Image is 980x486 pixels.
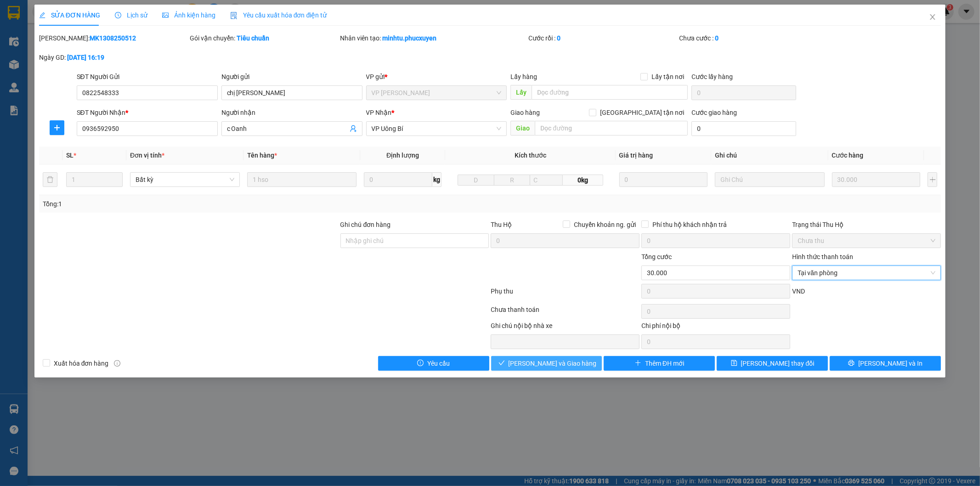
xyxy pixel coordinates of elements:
[50,120,64,135] button: plus
[490,305,641,321] div: Chưa thanh toán
[114,360,120,367] span: info-circle
[535,121,688,136] input: Dọc đường
[39,52,188,62] div: Ngày GD:
[596,107,688,118] span: [GEOGRAPHIC_DATA] tận nơi
[19,43,92,59] strong: 0888 827 827 - 0848 827 827
[372,122,502,136] span: VP Uông Bí
[557,34,561,42] b: 0
[491,321,640,334] div: Ghi chú nội bộ nhà xe
[237,34,269,42] b: Tiêu chuẩn
[383,34,437,42] b: minhtu.phucxuyen
[648,72,688,82] span: Lấy tận nơi
[731,360,737,367] span: save
[509,358,597,368] span: [PERSON_NAME] và Giao hàng
[162,12,169,18] span: picture
[372,86,502,100] span: VP Minh Khai
[491,221,512,228] span: Thu Hộ
[230,12,238,19] img: icon
[798,234,935,248] span: Chưa thu
[190,33,339,43] div: Gói vận chuyển:
[221,107,363,118] div: Người nhận
[340,221,391,228] label: Ghi chú đơn hàng
[792,253,853,260] label: Hình thức thanh toán
[43,199,378,209] div: Tổng: 1
[515,152,546,159] span: Kích thước
[715,34,719,42] b: 0
[10,5,86,24] strong: Công ty TNHH Phúc Xuyên
[378,356,489,371] button: exclamation-circleYêu cầu
[510,121,535,136] span: Giao
[247,172,357,187] input: VD: Bàn, Ghế
[66,152,74,159] span: SL
[635,360,641,367] span: plus
[641,253,672,260] span: Tổng cước
[340,233,489,248] input: Ghi chú đơn hàng
[494,175,531,186] input: R
[115,12,121,18] span: clock-circle
[77,72,218,82] div: SĐT Người Gửi
[90,34,136,42] b: MK1308250512
[230,11,327,19] span: Yêu cầu xuất hóa đơn điện tử
[221,72,363,82] div: Người gửi
[920,5,946,30] button: Close
[691,73,733,80] label: Cước lấy hàng
[645,358,684,368] span: Thêm ĐH mới
[39,12,45,18] span: edit
[604,356,715,371] button: plusThêm ĐH mới
[532,85,688,100] input: Dọc đường
[350,125,357,132] span: user-add
[39,33,188,43] div: [PERSON_NAME]:
[798,266,935,280] span: Tại văn phòng
[641,321,790,334] div: Chi phí nội bộ
[528,33,677,43] div: Cước rồi :
[792,220,941,230] div: Trạng thái Thu Hộ
[928,172,938,187] button: plus
[366,109,392,116] span: VP Nhận
[619,152,653,159] span: Giá trị hàng
[247,152,277,159] span: Tên hàng
[5,35,92,51] strong: 024 3236 3236 -
[563,175,603,186] span: 0kg
[741,358,815,368] span: [PERSON_NAME] thay đổi
[67,54,104,61] b: [DATE] 16:19
[858,358,923,368] span: [PERSON_NAME] và In
[386,152,419,159] span: Định lượng
[530,175,563,186] input: C
[715,172,825,187] input: Ghi Chú
[490,286,641,302] div: Phụ thu
[340,33,527,43] div: Nhân viên tạo:
[136,173,234,186] span: Bất kỳ
[717,356,828,371] button: save[PERSON_NAME] thay đổi
[832,172,920,187] input: 0
[50,124,64,131] span: plus
[649,220,731,230] span: Phí thu hộ khách nhận trả
[115,11,147,19] span: Lịch sử
[130,152,164,159] span: Đơn vị tính
[570,220,640,230] span: Chuyển khoản ng. gửi
[162,11,215,19] span: Ảnh kiện hàng
[619,172,708,187] input: 0
[50,358,113,368] span: Xuất hóa đơn hàng
[491,356,602,371] button: check[PERSON_NAME] và Giao hàng
[427,358,450,368] span: Yêu cầu
[691,121,796,136] input: Cước giao hàng
[848,360,855,367] span: printer
[830,356,941,371] button: printer[PERSON_NAME] và In
[711,147,828,164] th: Ghi chú
[832,152,864,159] span: Cước hàng
[366,72,507,82] div: VP gửi
[458,175,494,186] input: D
[77,107,218,118] div: SĐT Người Nhận
[679,33,828,43] div: Chưa cước :
[39,11,100,19] span: SỬA ĐƠN HÀNG
[691,109,737,116] label: Cước giao hàng
[510,73,537,80] span: Lấy hàng
[929,13,936,21] span: close
[510,85,532,100] span: Lấy
[691,85,796,100] input: Cước lấy hàng
[510,109,540,116] span: Giao hàng
[4,27,92,59] span: Gửi hàng [GEOGRAPHIC_DATA]: Hotline:
[498,360,505,367] span: check
[432,172,442,187] span: kg
[417,360,424,367] span: exclamation-circle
